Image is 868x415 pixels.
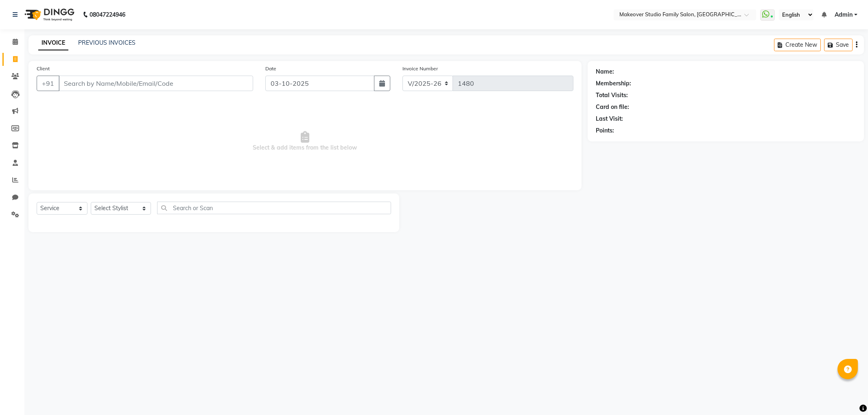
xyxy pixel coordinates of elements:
button: Create New [774,39,821,51]
a: PREVIOUS INVOICES [78,39,136,46]
a: INVOICE [38,36,68,50]
span: Admin [835,11,853,19]
div: Points: [596,126,614,135]
div: Total Visits: [596,91,628,100]
button: +91 [37,76,59,91]
b: 08047224946 [90,3,125,26]
div: Card on file: [596,103,629,111]
img: logo [21,3,77,26]
button: Save [824,39,853,51]
div: Membership: [596,79,631,88]
input: Search by Name/Mobile/Email/Code [59,76,253,91]
iframe: chat widget [834,382,860,407]
input: Search or Scan [157,202,391,214]
div: Last Visit: [596,115,623,123]
div: Name: [596,67,614,76]
label: Date [265,65,276,72]
label: Client [37,65,50,72]
span: Select & add items from the list below [37,101,573,182]
label: Invoice Number [402,65,438,72]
